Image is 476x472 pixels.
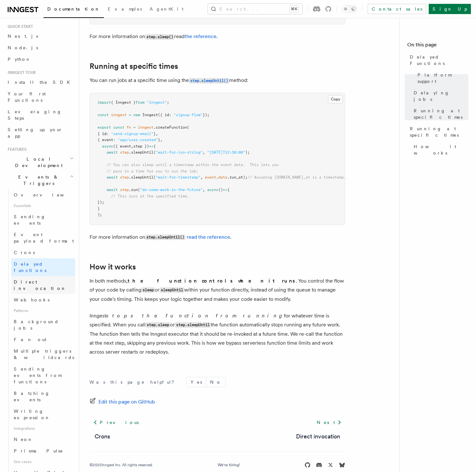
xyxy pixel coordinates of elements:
span: ({ event [113,144,131,148]
span: "send-signup-email" [111,132,153,136]
span: Next.js [8,34,38,39]
a: Batching events [11,388,75,405]
span: new [133,113,140,117]
span: }); [98,200,104,204]
span: "wait-for-timestamp" [156,175,200,180]
span: "[DATE]T12:30:00" [207,150,245,155]
span: Events & Triggers [5,174,70,187]
span: // Assuming [DOMAIN_NAME]_at is a timestamp. [247,175,346,180]
em: stops the function from running [106,313,284,319]
a: How it works [411,141,468,159]
a: Platform support [415,69,468,87]
span: } [98,206,100,211]
span: await [106,188,118,192]
button: Local Development [5,153,75,171]
span: event [205,175,216,180]
a: Delayed Functions [407,51,468,69]
span: .createFunction [153,125,187,130]
button: Events & Triggers [5,171,75,189]
span: : [169,113,171,117]
button: No [206,377,225,387]
span: { event [98,138,113,142]
span: Examples [108,6,142,12]
span: () [218,188,223,192]
span: Features [5,147,27,152]
span: }); [203,113,209,117]
a: Contact sales [368,4,426,14]
button: Yes [187,377,206,387]
a: Multiple triggers & wildcards [11,345,75,363]
span: } [153,132,156,136]
span: Sending events [14,214,46,226]
p: For more information on . [90,233,345,242]
span: export [98,125,111,130]
code: step.sleep() [145,34,174,40]
code: sleepUntil [160,287,184,293]
a: Webhooks [11,294,75,306]
a: Prisma Pulse [11,445,75,457]
span: : [106,132,109,136]
span: => [149,144,153,148]
a: Fan out [11,334,75,345]
span: : [113,138,115,142]
span: , [200,175,203,180]
span: = [129,113,131,117]
a: Sending events [11,211,75,229]
span: Inngest [142,113,158,117]
span: async [207,188,218,192]
code: step.sleepUntil [175,322,211,328]
code: sleep [141,287,155,293]
span: Direct invocation [14,279,66,291]
span: Running at specific times [414,108,468,120]
span: // You can also sleep until a timestamp within the event data. This lets you [106,163,279,167]
span: .sleepUntil [129,150,153,155]
a: Delaying jobs [411,87,468,105]
span: "do-some-work-in-the-future" [140,188,203,192]
span: Crons [14,250,35,255]
span: Writing expression [14,409,50,420]
button: Toggle dark mode [342,5,357,13]
a: Direct invocation [296,432,340,441]
span: Overview [14,192,80,197]
span: Quick start [5,24,33,29]
span: Running at specific times [410,125,468,138]
a: Next.js [5,30,75,42]
span: Platform support [417,72,468,84]
span: Integrations [11,423,75,434]
span: { [227,188,230,192]
span: ({ id [158,113,169,117]
span: = [133,125,136,130]
span: from [136,100,144,105]
span: ); [98,212,102,217]
span: } [158,138,160,142]
a: Running at specific times [407,123,468,141]
span: ); [245,150,250,155]
span: Leveraging Steps [8,109,62,121]
span: Delaying jobs [414,90,468,102]
span: data [218,175,227,180]
span: Delayed functions [14,261,46,273]
span: const [98,113,109,117]
span: ( [187,125,189,130]
span: step [120,150,129,155]
a: Neon [11,434,75,445]
span: Documentation [47,6,100,12]
p: For more information on read . [90,32,345,41]
a: read the reference [187,234,230,240]
a: AgentKit [146,2,187,17]
a: Your first Functions [5,88,75,106]
a: Crons [95,432,110,441]
span: ( [138,188,140,192]
a: Crons [11,247,75,258]
span: Neon [14,437,33,442]
a: Examples [104,2,146,17]
span: inngest [111,113,127,117]
a: Sending events from functions [11,363,75,388]
span: .sleepUntil [129,175,153,180]
code: step.sleepUntil() [145,235,185,240]
strong: the function controls when it runs [128,278,296,284]
span: step [120,188,129,192]
a: Previous [90,417,142,428]
span: // pass in a time for you to run the job: [106,169,198,173]
span: .run_at); [227,175,247,180]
